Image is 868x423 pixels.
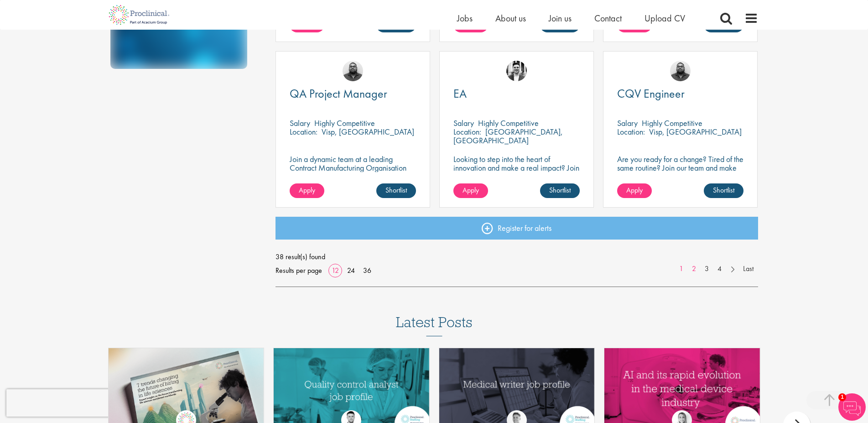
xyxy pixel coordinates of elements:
a: 36 [360,266,374,275]
span: Apply [299,185,315,195]
h3: Latest Posts [396,314,473,336]
img: Chatbot [838,393,866,421]
a: 24 [344,266,358,275]
a: Apply [290,183,324,198]
a: 3 [700,264,713,274]
a: Apply [617,183,652,198]
a: EA [453,88,580,99]
span: CQV Engineer [617,86,685,101]
p: Visp, [GEOGRAPHIC_DATA] [322,126,414,137]
a: QA Project Manager [290,88,416,99]
a: Jobs [457,12,473,24]
img: Edward Little [506,61,527,81]
a: Contact [594,12,622,24]
span: Salary [617,118,638,128]
a: Shortlist [540,183,580,198]
p: Highly Competitive [478,118,539,128]
p: Looking to step into the heart of innovation and make a real impact? Join our pharmaceutical clie... [453,155,580,198]
span: Location: [290,126,317,137]
a: Upload CV [645,12,685,24]
a: Apply [453,183,488,198]
a: Shortlist [704,183,743,198]
span: Salary [453,118,474,128]
span: EA [453,86,467,101]
p: Are you ready for a change? Tired of the same routine? Join our team and make your mark in the in... [617,155,743,181]
img: Ashley Bennett [670,61,691,81]
p: [GEOGRAPHIC_DATA], [GEOGRAPHIC_DATA] [453,126,563,146]
p: Join a dynamic team at a leading Contract Manufacturing Organisation and contribute to groundbrea... [290,155,416,189]
a: 12 [328,266,342,275]
a: Join us [549,12,572,24]
span: Results per page [275,264,322,277]
iframe: reCAPTCHA [6,389,123,417]
span: 38 result(s) found [275,250,758,264]
p: Highly Competitive [642,118,702,128]
a: CQV Engineer [617,88,743,99]
img: Ashley Bennett [343,61,363,81]
span: Location: [617,126,645,137]
a: About us [495,12,526,24]
a: 1 [675,264,688,274]
span: Salary [290,118,310,128]
span: Location: [453,126,481,137]
p: Highly Competitive [314,118,375,128]
a: Last [738,264,758,274]
span: Apply [626,185,643,195]
a: Shortlist [376,183,416,198]
span: Apply [463,185,479,195]
a: 2 [687,264,701,274]
p: Visp, [GEOGRAPHIC_DATA] [649,126,742,137]
a: Register for alerts [275,217,758,240]
span: 1 [838,393,846,401]
span: QA Project Manager [290,86,387,101]
a: 4 [713,264,726,274]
